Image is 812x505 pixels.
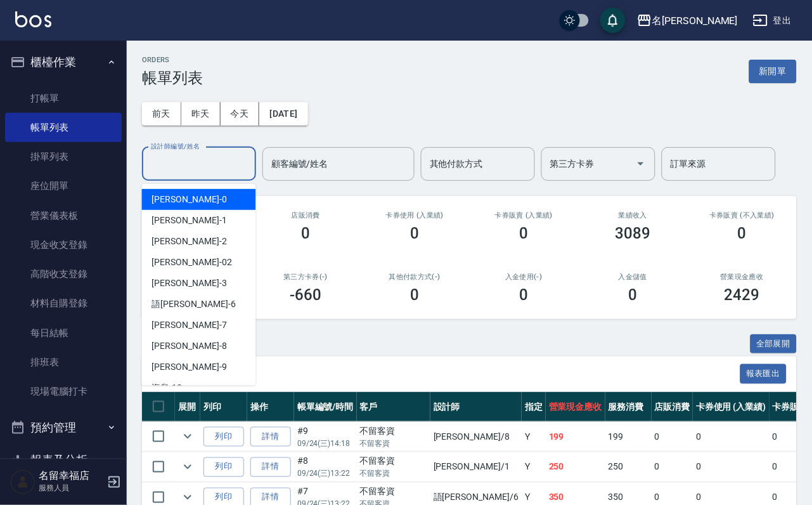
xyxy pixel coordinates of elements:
[357,392,430,422] th: 客戶
[152,256,232,269] span: [PERSON_NAME] -02
[605,452,652,482] td: 250
[294,422,357,452] td: #9
[142,69,203,87] h3: 帳單列表
[693,452,770,482] td: 0
[142,102,181,126] button: 前天
[749,65,797,77] a: 新開單
[152,381,183,395] span: 海龜 -10
[520,225,529,242] h3: 0
[749,60,797,83] button: 新開單
[5,289,122,318] a: 材料自購登錄
[5,444,122,477] button: 報表及分析
[5,46,122,79] button: 櫃檯作業
[605,392,652,422] th: 服務消費
[522,422,546,452] td: Y
[203,457,244,477] button: 列印
[250,427,291,447] a: 詳情
[594,211,673,220] h2: 業績收入
[5,201,122,230] a: 營業儀表板
[5,230,122,259] a: 現金收支登錄
[615,225,651,242] h3: 3089
[631,154,651,174] button: Open
[294,392,357,422] th: 帳單編號/時間
[546,392,605,422] th: 營業現金應收
[360,424,427,438] div: 不留客資
[152,214,227,227] span: [PERSON_NAME] -1
[546,422,605,452] td: 199
[157,368,740,381] span: 訂單列表
[151,141,200,151] label: 設計師編號/姓名
[652,13,738,29] div: 名[PERSON_NAME]
[430,422,522,452] td: [PERSON_NAME] /8
[410,286,419,304] h3: 0
[751,334,797,354] button: 全部展開
[247,392,294,422] th: 操作
[600,8,626,33] button: save
[430,392,522,422] th: 設計師
[152,235,227,248] span: [PERSON_NAME] -2
[250,457,291,477] a: 詳情
[632,8,743,34] button: 名[PERSON_NAME]
[522,452,546,482] td: Y
[39,483,103,494] p: 服務人員
[693,392,770,422] th: 卡券使用 (入業績)
[740,367,787,379] a: 報表匯出
[178,457,197,476] button: expand row
[360,438,427,449] p: 不留客資
[152,360,227,374] span: [PERSON_NAME] -9
[360,485,427,499] div: 不留客資
[152,339,227,353] span: [PERSON_NAME] -8
[5,142,122,171] a: 掛單列表
[410,225,419,242] h3: 0
[152,193,227,206] span: [PERSON_NAME] -0
[297,468,354,480] p: 09/24 (三) 13:22
[297,438,354,449] p: 09/24 (三) 14:18
[5,84,122,113] a: 打帳單
[10,469,35,495] img: Person
[5,318,122,348] a: 每日結帳
[5,411,122,444] button: 預約管理
[375,273,454,281] h2: 其他付款方式(-)
[203,427,244,447] button: 列印
[375,211,454,220] h2: 卡券使用 (入業績)
[546,452,605,482] td: 250
[266,211,345,220] h2: 店販消費
[152,318,227,332] span: [PERSON_NAME] -7
[290,286,321,304] h3: -660
[703,273,782,281] h2: 營業現金應收
[5,348,122,377] a: 排班表
[301,225,310,242] h3: 0
[693,422,770,452] td: 0
[520,286,529,304] h3: 0
[725,286,760,304] h3: 2429
[5,377,122,406] a: 現場電腦打卡
[522,392,546,422] th: 指定
[360,468,427,480] p: 不留客資
[652,452,693,482] td: 0
[266,273,345,281] h2: 第三方卡券(-)
[39,470,103,483] h5: 名留幸福店
[181,102,221,126] button: 昨天
[740,364,787,384] button: 報表匯出
[360,455,427,468] div: 不留客資
[652,422,693,452] td: 0
[15,11,51,27] img: Logo
[5,113,122,142] a: 帳單列表
[5,259,122,289] a: 高階收支登錄
[484,211,563,220] h2: 卡券販賣 (入業績)
[484,273,563,281] h2: 入金使用(-)
[175,392,200,422] th: 展開
[152,298,236,311] span: 語[PERSON_NAME] -6
[605,422,652,452] td: 199
[152,277,227,290] span: [PERSON_NAME] -3
[5,171,122,200] a: 座位開單
[703,211,782,220] h2: 卡券販賣 (不入業績)
[748,9,797,32] button: 登出
[178,427,197,446] button: expand row
[294,452,357,482] td: #8
[594,273,673,281] h2: 入金儲值
[200,392,247,422] th: 列印
[629,286,638,304] h3: 0
[259,102,307,126] button: [DATE]
[652,392,693,422] th: 店販消費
